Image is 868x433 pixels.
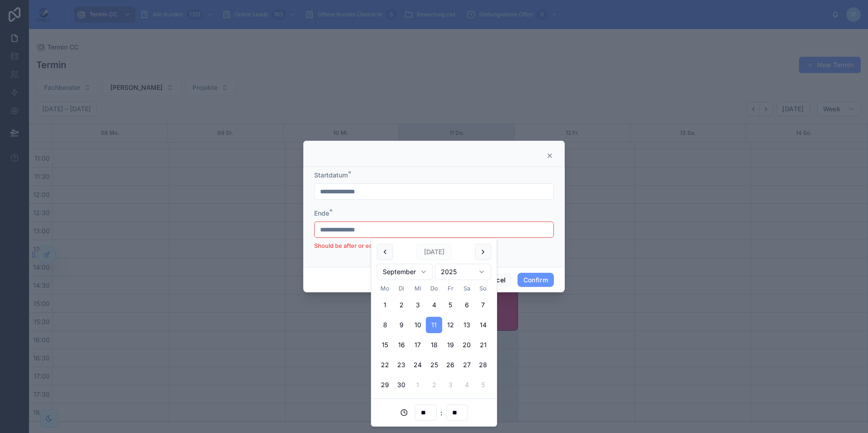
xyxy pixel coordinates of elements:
[459,297,475,313] button: Samstag, 6. September 2025
[442,337,459,353] button: Freitag, 19. September 2025
[409,297,426,313] button: Mittwoch, 3. September 2025
[377,337,393,353] button: Montag, 15. September 2025
[475,297,491,313] button: Sonntag, 7. September 2025
[426,377,442,393] button: Donnerstag, 2. Oktober 2025
[442,284,459,293] th: Freitag
[442,297,459,313] button: Freitag, 5. September 2025
[475,377,491,393] button: Sonntag, 5. Oktober 2025
[393,297,409,313] button: Dienstag, 2. September 2025
[459,317,475,333] button: Samstag, 13. September 2025
[459,337,475,353] button: Samstag, 20. September 2025
[393,377,409,393] button: Dienstag, 30. September 2025
[426,297,442,313] button: Donnerstag, 4. September 2025
[442,377,459,393] button: Freitag, 3. Oktober 2025
[393,317,409,333] button: Dienstag, 9. September 2025
[475,317,491,333] button: Sonntag, 14. September 2025
[409,337,426,353] button: Mittwoch, 17. September 2025
[314,241,554,251] li: Should be after or equal to [DATE] 12:00
[459,284,475,293] th: Samstag
[377,404,491,421] div: :
[377,284,491,393] table: September 2025
[393,337,409,353] button: Dienstag, 16. September 2025
[459,377,475,393] button: Samstag, 4. Oktober 2025
[314,171,348,179] span: Startdatum
[409,357,426,373] button: Mittwoch, 24. September 2025
[442,317,459,333] button: Freitag, 12. September 2025
[377,297,393,313] button: Montag, 1. September 2025
[409,377,426,393] button: Mittwoch, 1. Oktober 2025
[409,284,426,293] th: Mittwoch
[393,284,409,293] th: Dienstag
[426,317,442,333] button: Today, Donnerstag, 11. September 2025, selected
[442,357,459,373] button: Freitag, 26. September 2025
[475,337,491,353] button: Sonntag, 21. September 2025
[409,317,426,333] button: Mittwoch, 10. September 2025
[377,284,393,293] th: Montag
[426,357,442,373] button: Donnerstag, 25. September 2025
[518,273,554,287] button: Confirm
[475,284,491,293] th: Sonntag
[459,357,475,373] button: Samstag, 27. September 2025
[377,317,393,333] button: Montag, 8. September 2025
[426,284,442,293] th: Donnerstag
[393,357,409,373] button: Dienstag, 23. September 2025
[475,357,491,373] button: Sonntag, 28. September 2025
[314,209,329,217] span: Ende
[377,357,393,373] button: Montag, 22. September 2025
[426,337,442,353] button: Donnerstag, 18. September 2025
[377,377,393,393] button: Montag, 29. September 2025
